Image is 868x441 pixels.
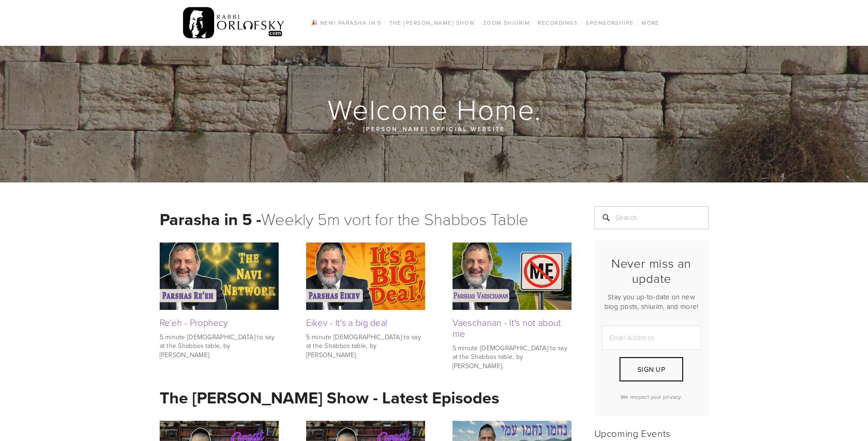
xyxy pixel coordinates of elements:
span: / [581,19,583,27]
a: Zoom Shiurim [480,17,533,29]
strong: Parasha in 5 - [160,207,261,231]
span: / [636,19,639,27]
a: The [PERSON_NAME] Show [387,17,478,29]
p: Stay you up-to-date on new blog posts, shiurim, and more! [602,292,701,311]
p: 5 minute [DEMOGRAPHIC_DATA] to say at the Shabbos table, by [PERSON_NAME]. [160,332,279,359]
span: Sign Up [637,364,665,374]
span: / [384,19,386,27]
p: We respect your privacy. [602,393,701,401]
h2: Never miss an update [602,256,701,286]
span: / [533,19,535,27]
a: 🎉 NEW! Parasha in 5 [308,17,384,29]
img: RabbiOrlofsky.com [183,5,285,41]
input: Search [594,206,709,229]
span: / [478,19,480,27]
input: Email Address [602,325,701,350]
h1: Welcome Home. [160,94,710,124]
p: 5 minute [DEMOGRAPHIC_DATA] to say at the Shabbos table, by [PERSON_NAME]. [306,332,425,359]
p: [PERSON_NAME] official website [215,124,654,134]
p: 5 minute [DEMOGRAPHIC_DATA] to say at the Shabbos table, by [PERSON_NAME]. [453,343,571,370]
h2: Upcoming Events [594,427,709,439]
img: Eikev - It's a big deal [306,243,425,309]
a: More [639,17,662,29]
a: Sponsorships [583,17,636,29]
button: Sign Up [620,357,683,381]
strong: The [PERSON_NAME] Show - Latest Episodes [160,386,499,409]
a: Recordings [535,17,580,29]
a: Eikev - It's a big deal [306,316,388,329]
a: Vaeschanan - It's not about me [453,316,561,340]
img: Vaeschanan - It's not about me [453,243,571,309]
a: Re'eh - Prophecy [160,316,228,329]
img: Re'eh - Prophecy [160,243,279,309]
h1: Weekly 5m vort for the Shabbos Table [160,206,571,232]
